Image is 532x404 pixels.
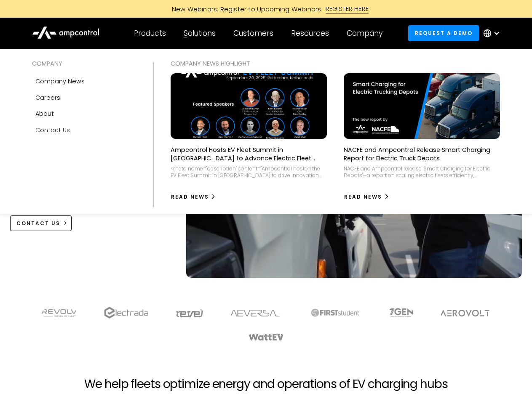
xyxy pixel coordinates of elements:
[233,29,273,38] div: Customers
[84,377,447,391] h2: We help fleets optimize energy and operations of EV charging hubs
[35,125,70,135] div: Contact Us
[291,29,329,38] div: Resources
[32,106,136,122] a: About
[184,29,216,38] div: Solutions
[344,190,390,204] a: Read News
[163,5,326,13] div: New Webinars: Register to Upcoming Webinars
[77,4,456,13] a: New Webinars: Register to Upcoming WebinarsREGISTER HERE
[326,4,369,13] div: REGISTER HERE
[32,73,136,89] a: Company news
[171,59,500,68] div: COMPANY NEWS Highlight
[171,146,327,162] p: Ampcontrol Hosts EV Fleet Summit in [GEOGRAPHIC_DATA] to Advance Electric Fleet Management in [GE...
[344,193,382,201] div: Read News
[32,59,136,68] div: COMPANY
[347,29,382,38] div: Company
[440,310,490,316] img: Aerovolt Logo
[171,193,209,201] div: Read News
[10,215,72,231] a: CONTACT US
[35,93,60,102] div: Careers
[171,165,327,178] div: <meta name="description" content="Ampcontrol hosted the EV Fleet Summit in [GEOGRAPHIC_DATA] to d...
[134,29,166,38] div: Products
[35,109,54,118] div: About
[32,122,136,138] a: Contact Us
[408,25,479,41] a: Request a demo
[344,165,500,178] div: NACFE and Ampcontrol release 'Smart Charging for Electric Depots'—a report on scaling electric fl...
[249,334,284,340] img: WattEV logo
[32,90,136,106] a: Careers
[16,220,60,227] div: CONTACT US
[344,146,500,162] p: NACFE and Ampcontrol Release Smart Charging Report for Electric Truck Depots
[104,307,148,319] img: electrada logo
[171,190,217,204] a: Read News
[35,77,85,86] div: Company news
